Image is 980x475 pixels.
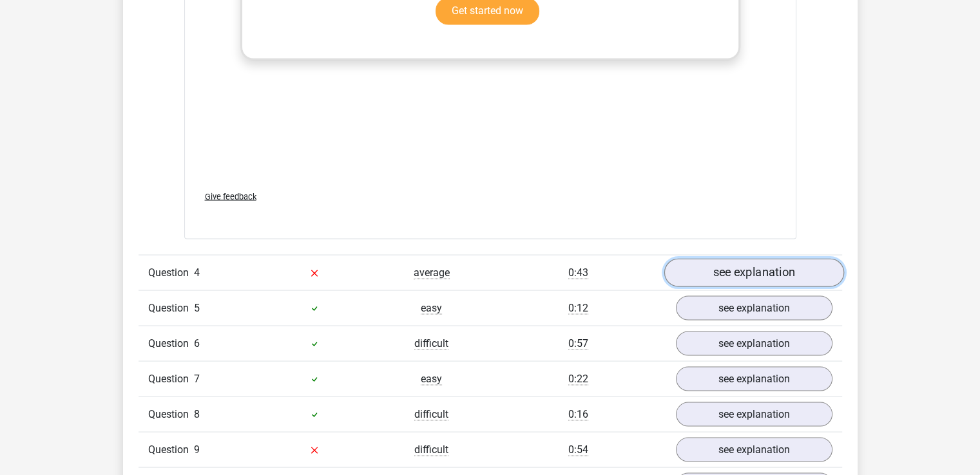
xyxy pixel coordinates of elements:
[205,191,256,201] span: Give feedback
[568,443,588,456] span: 0:54
[148,335,194,351] span: Question
[148,442,194,457] span: Question
[194,301,200,313] span: 5
[414,443,448,456] span: difficult
[676,402,832,426] a: see explanation
[148,371,194,386] span: Question
[194,337,200,349] span: 6
[148,406,194,422] span: Question
[568,337,588,349] span: 0:57
[568,266,588,279] span: 0:43
[414,266,450,279] span: average
[194,407,200,420] span: 8
[414,337,448,349] span: difficult
[676,331,832,355] a: see explanation
[676,295,832,320] a: see explanation
[568,372,588,385] span: 0:22
[148,265,194,280] span: Question
[676,437,832,461] a: see explanation
[194,372,200,384] span: 7
[664,258,843,286] a: see explanation
[421,372,442,385] span: easy
[676,366,832,391] a: see explanation
[421,301,442,314] span: easy
[568,301,588,314] span: 0:12
[194,266,200,278] span: 4
[414,407,448,420] span: difficult
[194,443,200,455] span: 9
[568,407,588,420] span: 0:16
[148,300,194,315] span: Question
